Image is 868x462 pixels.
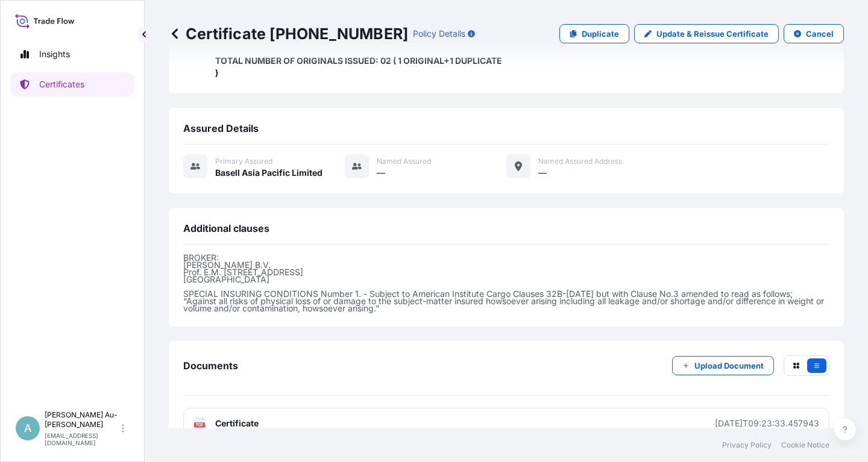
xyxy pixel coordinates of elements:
span: Certificate [215,417,259,429]
p: Certificate [PHONE_NUMBER] [169,24,408,43]
p: Cancel [806,28,834,40]
span: A [24,422,31,434]
div: [DATE]T09:23:33.457943 [715,417,819,429]
a: Certificates [10,72,134,96]
span: Assured Details [183,122,259,134]
p: Policy Details [413,28,465,40]
p: BROKER: [PERSON_NAME] B.V. Prof. E.M. [STREET_ADDRESS] [GEOGRAPHIC_DATA] SPECIAL INSURING CONDITI... [183,254,829,312]
p: Duplicate [582,28,619,40]
a: Update & Reissue Certificate [634,24,779,43]
p: [PERSON_NAME] Au-[PERSON_NAME] [45,410,119,429]
p: Certificates [39,78,84,90]
p: Insights [39,48,70,60]
span: Named Assured Address [538,157,622,166]
a: Privacy Policy [722,440,772,450]
span: Primary assured [215,157,272,166]
span: Basell Asia Pacific Limited [215,167,322,179]
button: Cancel [784,24,844,43]
button: Upload Document [672,356,774,375]
p: Upload Document [694,360,764,372]
span: Additional clauses [183,222,269,234]
text: PDF [196,423,204,427]
a: Duplicate [559,24,629,43]
p: Update & Reissue Certificate [656,28,769,40]
span: Named Assured [377,157,431,166]
span: — [538,167,547,179]
span: Documents [183,360,238,372]
span: — [377,167,385,179]
a: PDFCertificate[DATE]T09:23:33.457943 [183,408,829,439]
a: Cookie Notice [781,440,829,450]
p: [EMAIL_ADDRESS][DOMAIN_NAME] [45,432,119,446]
a: Insights [10,42,134,66]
